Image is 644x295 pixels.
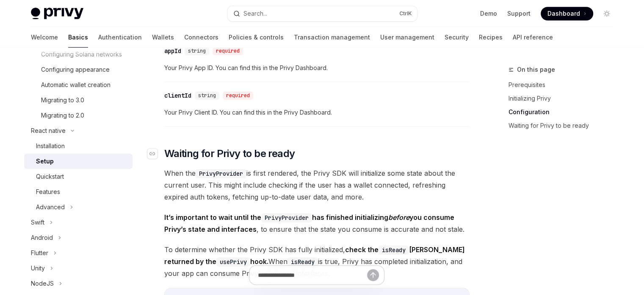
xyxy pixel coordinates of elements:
a: Configuring appearance [24,62,133,77]
a: Initializing Privy [509,92,620,105]
a: Migrating to 2.0 [24,108,133,123]
code: PrivyProvider [196,169,246,178]
span: To determine whether the Privy SDK has fully initialized, When is true, Privy has completed initi... [164,244,470,279]
button: Android [24,230,133,245]
span: string [188,48,206,54]
em: before [388,213,409,222]
strong: It’s important to wait until the has finished initializing you consume Privy’s state and interfaces [164,213,454,233]
a: Security [445,27,469,48]
a: Demo [480,9,497,18]
div: Migrating to 3.0 [41,95,84,105]
div: Advanced [36,202,65,212]
div: Installation [36,141,65,151]
span: string [198,92,216,99]
div: React native [31,126,66,136]
button: Unity [24,261,133,276]
span: Your Privy App ID. You can find this in the Privy Dashboard. [164,63,470,73]
a: Features [24,184,133,199]
button: Swift [24,215,133,230]
input: Ask a question... [258,266,367,284]
button: Toggle dark mode [600,7,614,20]
img: light logo [31,8,83,20]
span: On this page [517,65,555,75]
a: Authentication [98,27,142,48]
button: Flutter [24,245,133,261]
a: Basics [68,27,88,48]
button: Send message [367,269,379,281]
span: Dashboard [547,9,580,18]
a: Setup [24,154,133,169]
a: Dashboard [541,7,593,20]
a: Quickstart [24,169,133,184]
div: Android [31,233,53,243]
div: NodeJS [31,278,54,289]
div: appId [164,47,181,55]
a: Automatic wallet creation [24,77,133,93]
button: React native [24,123,133,138]
span: Ctrl K [399,10,412,17]
code: isReady [287,257,318,267]
div: Migrating to 2.0 [41,110,84,121]
a: Recipes [479,27,503,48]
code: isReady [379,245,409,255]
div: required [223,91,253,100]
a: Wallets [152,27,174,48]
a: Waiting for Privy to be ready [509,119,620,132]
div: Flutter [31,248,48,258]
span: , to ensure that the state you consume is accurate and not stale. [164,211,470,235]
div: Automatic wallet creation [41,80,111,90]
a: Navigate to header [147,147,164,160]
a: Transaction management [294,27,370,48]
a: Prerequisites [509,78,620,92]
div: Quickstart [36,171,64,182]
span: Waiting for Privy to be ready [164,147,295,160]
button: Search...CtrlK [227,6,417,21]
button: NodeJS [24,276,133,291]
div: required [213,47,243,55]
a: Welcome [31,27,58,48]
span: Your Privy Client ID. You can find this in the Privy Dashboard. [164,107,470,118]
button: Advanced [24,199,133,215]
div: Setup [36,156,54,166]
a: User management [380,27,434,48]
div: Swift [31,217,44,228]
div: clientId [164,91,191,100]
a: Migrating to 3.0 [24,93,133,108]
code: PrivyProvider [261,213,312,222]
code: usePrivy [216,257,250,267]
div: Configuring appearance [41,65,110,75]
div: Unity [31,263,45,273]
a: Policies & controls [229,27,284,48]
div: Features [36,187,60,197]
a: Connectors [184,27,218,48]
a: Configuration [509,105,620,119]
a: API reference [513,27,553,48]
div: Search... [243,8,267,19]
span: When the is first rendered, the Privy SDK will initialize some state about the current user. This... [164,167,470,203]
a: Installation [24,138,133,154]
a: Support [507,9,531,18]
